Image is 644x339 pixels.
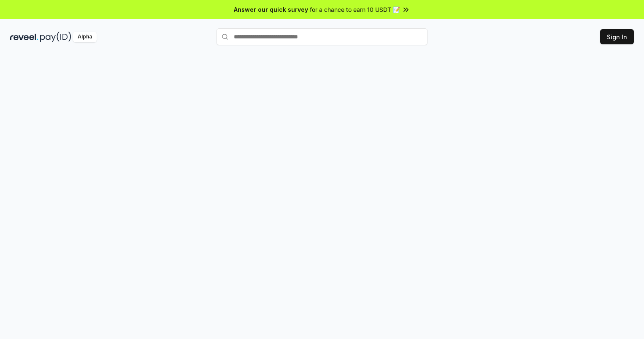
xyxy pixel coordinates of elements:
span: Answer our quick survey [234,5,308,14]
img: reveel_dark [10,32,38,42]
div: Alpha [73,32,97,42]
img: pay_id [40,32,71,42]
span: for a chance to earn 10 USDT 📝 [310,5,400,14]
button: Sign In [600,29,634,44]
